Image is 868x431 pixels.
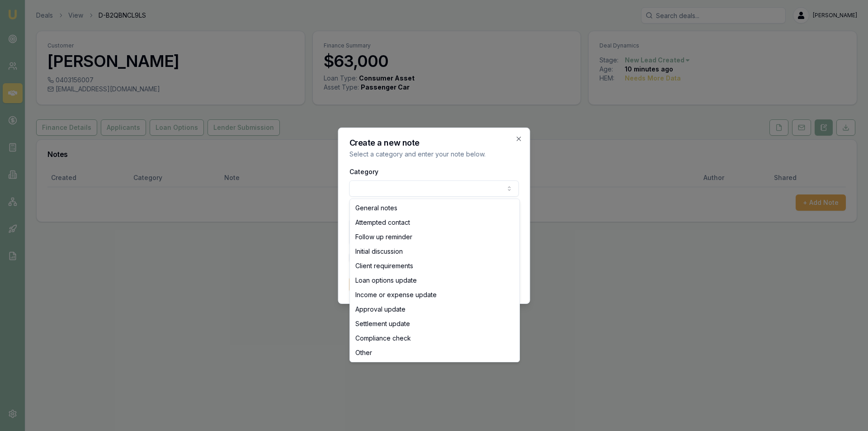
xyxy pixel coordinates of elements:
span: Follow up reminder [355,232,412,242]
span: General notes [355,204,397,213]
span: Approval update [355,305,406,314]
span: Client requirements [355,261,413,270]
span: Attempted contact [355,218,410,227]
span: Income or expense update [355,290,437,299]
span: Other [355,348,372,357]
span: Compliance check [355,334,411,343]
span: Loan options update [355,276,417,285]
span: Initial discussion [355,247,403,256]
span: Settlement update [355,319,410,328]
